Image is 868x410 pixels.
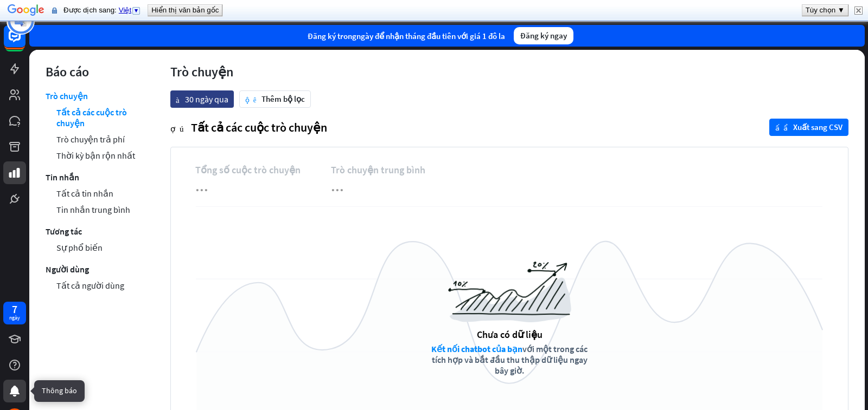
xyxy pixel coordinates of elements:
a: Trò chuyện trả phí [56,131,125,147]
button: Hiển thị văn bản gốc [148,5,222,16]
font: 30 ngày qua [185,94,228,105]
a: Tương tác [46,223,82,239]
span: Việt [119,6,131,14]
span: Được dịch sang: [63,6,143,14]
font: trợ giúp [170,124,184,132]
font: ngày [9,314,20,321]
font: với một trong các tích hợp và bắt đầu thu thập dữ liệu ngay bây giờ. [432,343,588,376]
a: Kết nối chatbot của bạn [431,343,522,354]
font: Chưa có dữ liệu [477,328,542,341]
font: Tất cả người dùng [56,280,124,291]
font: Thêm bộ lọc [261,94,305,104]
font: Tất cả tin nhắn [56,188,113,199]
img: Nội dung của trang bảo mật này sẽ được gửi tới Google để dịch thông qua một kết nối an toàn. [52,6,57,15]
font: Thời kỳ bận rộn nhất [56,150,135,161]
font: Trò chuyện [170,63,233,80]
a: Tin nhắn [46,169,79,185]
button: Mở tiện ích trò chuyện LiveChat [9,4,41,37]
font: Tin nhắn trung bình [56,204,130,215]
font: xuất khẩu [775,124,788,131]
font: Trò chuyện [46,90,88,101]
img: Google Dịch [8,3,44,18]
a: Tất cả tin nhắn [56,185,113,201]
font: ngày [176,95,180,103]
button: Tùy chọn ▼ [802,5,848,16]
font: Tất cả các cuộc trò chuyện [191,120,327,135]
font: Báo cáo [46,63,89,80]
img: Đóng [854,6,863,15]
button: cộng thêmThêm bộ lọc [239,90,311,108]
a: Tin nhắn trung bình [56,201,130,218]
font: ... [195,176,208,196]
a: 7 ngày [3,302,26,324]
a: Việt [119,6,141,14]
button: xuất khẩuXuất sang CSV [769,119,848,136]
font: Tổng số cuộc trò chuyện [195,164,301,176]
font: Tương tác [46,226,82,237]
font: Trò chuyện trả phí [56,134,125,145]
font: Sự phổ biến [56,242,103,253]
a: Trò chuyện [46,90,88,104]
a: Tất cả người dùng [56,277,124,294]
font: Tất cả các cuộc trò chuyện [56,107,127,128]
font: Đăng ký trong [308,31,356,41]
font: Trò chuyện trung bình [331,164,425,176]
img: a6954988516a0971c967.png [448,262,571,322]
font: Người dùng [46,264,89,275]
font: cộng thêm [245,96,257,103]
a: Sự phổ biến [56,239,103,256]
font: Tin nhắn [46,172,79,183]
font: Đăng ký ngay [520,30,567,41]
font: ngày để nhận tháng đầu tiên với giá 1 đô la [356,31,505,41]
font: 7 [12,302,17,316]
a: Tất cả các cuộc trò chuyện [56,104,138,131]
font: ... [331,176,344,196]
a: Người dùng [46,261,89,277]
a: Thời kỳ bận rộn nhất [56,147,135,164]
font: Xuất sang CSV [793,122,843,132]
